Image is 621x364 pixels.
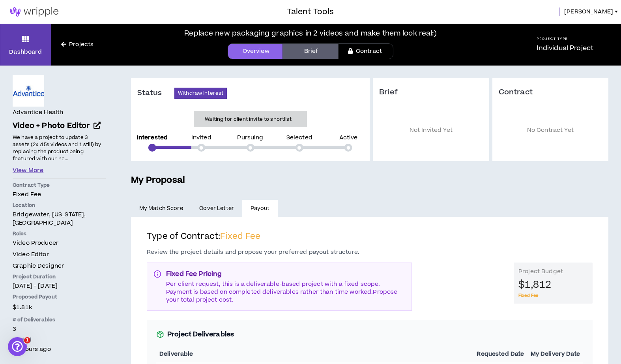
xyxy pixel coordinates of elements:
h4: Advantice Health [13,108,63,117]
img: logo [16,15,30,28]
h3: Contract [499,88,602,97]
p: 3 [13,325,106,333]
p: Roles [13,230,106,237]
h3: Project Deliverables [156,330,583,339]
p: Individual Project [537,43,593,53]
p: 17 hours ago [13,345,106,353]
button: Messages [52,246,105,278]
button: Withdraw Interest [174,88,227,99]
a: Video + Photo Editor [13,120,106,132]
a: Overview [228,43,283,59]
p: Waiting for client invite to shortlist [205,115,291,123]
span: Messages [65,266,93,272]
button: View More [13,166,43,175]
p: Pursuing [237,135,263,141]
h2: Type of Contract: [147,231,593,248]
button: Help [105,246,158,278]
p: Per client request, this is a deliverable-based project with a fixed scope. Payment is based on c... [166,280,405,304]
p: Dashboard [9,48,42,56]
span: Cover Letter [199,204,234,213]
h5: Project Type [537,36,593,41]
p: Fixed Fee Pricing [166,269,405,279]
p: Requested Date [477,350,524,358]
p: My Delivery Date [530,350,580,358]
span: 1 [24,337,30,343]
p: Active [339,135,358,141]
h3: Status [137,88,174,98]
p: Fixed Fee [518,293,588,299]
p: Selected [286,135,312,141]
h3: Talent Tools [287,6,334,18]
p: Posted [13,336,106,343]
span: Video Producer [13,239,58,247]
span: Home [17,266,35,272]
p: Review the project details and propose your preferred payout structure. [147,248,359,256]
span: $1,812 [518,278,551,293]
p: Contract Type [13,182,106,189]
p: Hi [PERSON_NAME] ! [16,56,142,83]
p: We have a project to update 3 assets (2x :15s videos and 1 still) by replacing the product being ... [13,133,106,163]
span: Video Editor [13,250,49,259]
a: Projects [51,40,103,49]
p: Location [13,202,106,209]
p: Invited [191,135,211,141]
p: Project Duration [13,273,106,280]
span: Help [125,266,138,272]
span: $1.81k [13,302,32,313]
a: Brief [283,43,338,59]
p: Not Invited Yet [379,109,483,152]
span: Fixed Fee [220,231,260,242]
h5: My Proposal [131,174,608,187]
a: My Match Score [131,200,191,217]
p: Bridgewater, [US_STATE], [GEOGRAPHIC_DATA] [13,210,106,227]
div: Send us a messageWe typically reply in a few hours [8,106,150,136]
iframe: Intercom live chat [8,337,27,356]
p: Fixed Fee [13,190,106,199]
div: Send us a message [16,113,132,121]
p: [DATE] - [DATE] [13,282,106,290]
div: We typically reply in a few hours [16,121,132,129]
h3: Brief [379,88,483,97]
p: No Contract Yet [499,109,602,152]
p: Deliverable [159,350,470,358]
div: Replace new packaging graphics in 2 videos and make them look real:) [184,28,437,39]
a: Contract [338,43,393,59]
div: Project Budget [518,267,588,276]
p: Proposed Payout [13,293,106,300]
span: Graphic Designer [13,262,64,270]
span: Video + Photo Editor [13,120,90,131]
p: How can we help? [16,83,142,96]
p: # of Deliverables [13,316,106,323]
span: [PERSON_NAME] [564,8,613,16]
img: Profile image for Morgan [124,13,140,28]
p: Interested [137,135,168,141]
a: Payout [242,200,278,217]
